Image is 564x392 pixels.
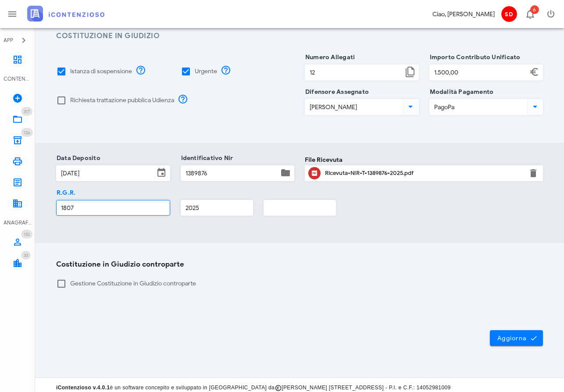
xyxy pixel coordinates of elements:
[4,219,32,227] div: ANAGRAFICA
[303,88,369,96] label: Difensore Assegnato
[24,130,30,135] span: 126
[21,107,32,116] span: Distintivo
[70,279,543,288] label: Gestione Costituzione in Giudizio controparte
[56,259,543,270] h3: Costituzione in Giudizio controparte
[57,200,170,215] input: R.G.R.
[490,330,543,346] button: Aggiorna
[308,167,321,179] button: Clicca per aprire un'anteprima del file o scaricarlo
[303,53,355,62] label: Numero Allegati
[305,65,403,80] input: Numero Allegati
[427,88,494,96] label: Modalità Pagamento
[528,168,539,178] button: Elimina
[24,232,30,237] span: 132
[21,251,31,260] span: Distintivo
[195,67,217,76] label: Urgente
[70,96,174,105] label: Richiesta trattazione pubblica Udienza
[27,6,104,21] img: logo-text-2x.png
[178,154,233,163] label: Identificativo Nir
[432,10,495,19] div: Ciao, [PERSON_NAME]
[54,189,75,197] label: R.G.R.
[530,5,539,14] span: Distintivo
[305,100,401,114] input: Difensore Assegnato
[497,334,536,342] span: Aggiorna
[325,166,523,180] div: Clicca per aprire un'anteprima del file o scaricarlo
[24,253,28,258] span: 33
[325,170,523,177] div: Ricevuta-NIR-T-1389876-2025.pdf
[427,53,521,62] label: Importo Contributo Unificato
[54,154,100,163] label: Data Deposito
[56,31,543,42] h3: Costituzione in Giudizio
[305,155,343,164] label: File Ricevuta
[21,230,32,239] span: Distintivo
[501,6,517,22] span: SD
[181,166,279,181] input: Identificativo Nir
[56,385,110,391] strong: iContenzioso v.4.0.1
[519,4,540,25] button: Distintivo
[430,65,528,80] input: Importo Contributo Unificato
[498,4,519,25] button: SD
[430,100,526,114] input: Modalità Pagamento
[4,75,32,83] div: CONTENZIOSO
[70,67,132,76] label: Istanza di sospensione
[21,128,33,137] span: Distintivo
[24,109,30,114] span: 317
